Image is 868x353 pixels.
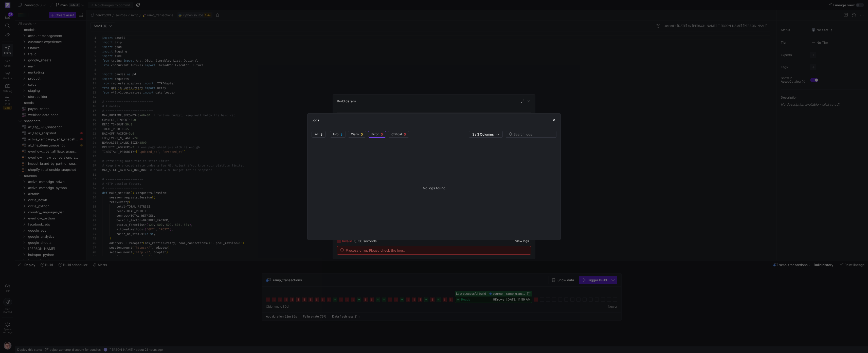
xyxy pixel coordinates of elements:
[330,131,346,138] button: Info3
[388,131,409,138] button: Critical0
[320,132,322,136] span: 3
[348,131,366,138] button: Warn0
[340,132,342,136] span: 3
[315,133,318,136] span: All
[368,131,386,138] button: Error0
[404,132,406,136] span: 0
[423,186,445,190] span: No logs found
[381,132,383,136] span: 0
[312,131,326,138] button: All3
[514,132,552,136] input: Search logs
[469,131,503,138] button: 3 / 3 Columns
[351,133,359,136] span: Warn
[472,132,496,136] span: 3 / 3 Columns
[361,132,363,136] span: 0
[312,118,319,122] h3: Logs
[333,133,338,136] span: Info
[371,133,379,136] span: Error
[391,133,402,136] span: Critical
